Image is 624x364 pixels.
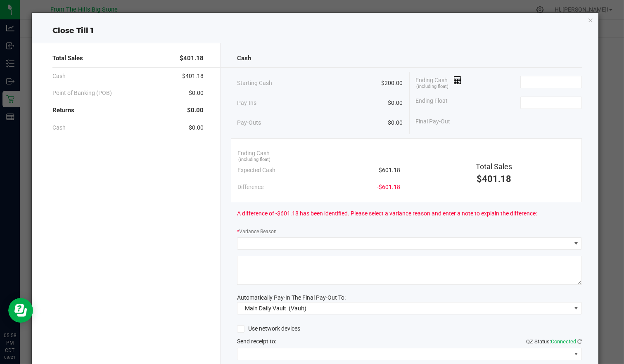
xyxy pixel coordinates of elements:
label: Use network devices [237,324,300,333]
span: -$601.18 [377,183,400,191]
span: Send receipt to: [237,338,276,345]
span: $401.18 [477,174,511,184]
span: $0.00 [189,89,204,97]
span: Main Daily Vault [245,305,286,312]
span: QZ Status: [526,338,582,345]
span: Ending Cash [237,149,270,158]
label: Variance Reason [237,228,277,235]
span: Connected [551,338,576,345]
span: $0.00 [187,106,204,115]
span: Pay-Ins [237,99,256,107]
span: (including float) [416,83,448,90]
span: Final Pay-Out [416,117,451,126]
span: Cash [52,72,66,80]
span: Ending Cash [416,76,462,88]
span: Cash [237,54,251,63]
span: Pay-Outs [237,118,261,127]
span: Cash [52,123,66,132]
span: Automatically Pay-In The Final Pay-Out To: [237,294,346,301]
span: Expected Cash [237,166,275,175]
span: Starting Cash [237,79,272,87]
span: $0.00 [189,123,204,132]
span: $401.18 [182,72,204,80]
span: Point of Banking (POB) [52,89,112,97]
iframe: Resource center [8,298,33,323]
span: $601.18 [379,166,400,175]
span: $401.18 [180,54,204,63]
span: $0.00 [388,99,403,107]
span: Total Sales [52,54,83,63]
span: $0.00 [388,118,403,127]
div: Close Till 1 [32,25,598,36]
span: $200.00 [382,79,403,87]
span: (Vault) [289,305,306,312]
div: Returns [52,102,204,119]
span: Total Sales [476,162,512,171]
span: A difference of -$601.18 has been identified. Please select a variance reason and enter a note to... [237,209,537,218]
span: (including float) [238,156,270,163]
span: Ending Float [416,97,448,109]
span: Difference [237,183,263,191]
